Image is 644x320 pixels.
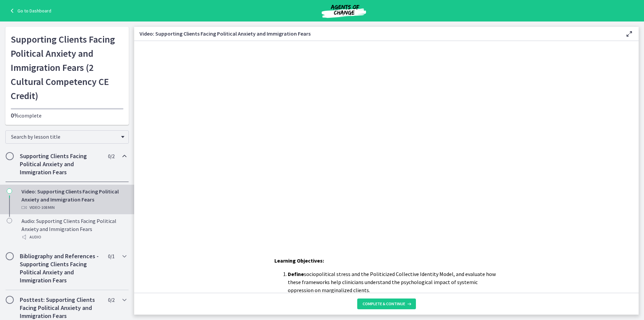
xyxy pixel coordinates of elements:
div: Audio [21,233,126,241]
span: 0% [11,111,19,119]
span: 0 / 1 [108,252,114,260]
h2: Supporting Clients Facing Political Anxiety and Immigration Fears [20,152,102,176]
h2: Bibliography and References - Supporting Clients Facing Political Anxiety and Immigration Fears [20,252,102,284]
div: Video: Supporting Clients Facing Political Anxiety and Immigration Fears [21,187,126,212]
div: Search by lesson title [5,130,129,144]
img: Agents of Change [304,3,384,19]
div: Audio: Supporting Clients Facing Political Anxiety and Immigration Fears [21,217,126,241]
span: Search by lesson title [11,133,118,140]
button: Complete & continue [357,299,416,309]
span: · 108 min [40,203,55,212]
h2: Posttest: Supporting Clients Facing Political Anxiety and Immigration Fears [20,296,102,320]
iframe: Video Lesson [134,41,639,241]
span: 0 / 2 [108,296,114,304]
h1: Supporting Clients Facing Political Anxiety and Immigration Fears (2 Cultural Competency CE Credit) [11,32,123,103]
li: sociopolitical stress and the Politicized Collective Identity Model, and evaluate how these frame... [288,270,498,294]
span: Learning Objectives: [274,257,324,264]
p: complete [11,111,123,120]
a: Go to Dashboard [8,7,51,15]
strong: Define [288,271,304,277]
span: Complete & continue [363,301,405,307]
h3: Video: Supporting Clients Facing Political Anxiety and Immigration Fears [140,30,614,38]
div: Video [21,203,126,212]
span: 0 / 2 [108,152,114,160]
